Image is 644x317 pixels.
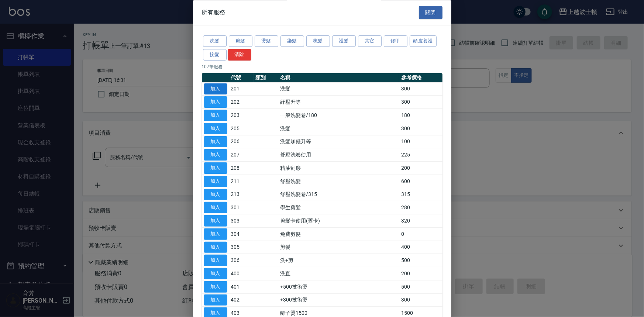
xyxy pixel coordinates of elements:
td: 0 [399,228,442,241]
button: 加入 [204,149,227,161]
button: 加入 [204,136,227,148]
td: 206 [229,135,254,149]
span: 所有服務 [202,9,225,16]
td: 200 [399,267,442,280]
td: 免費剪髮 [278,228,399,241]
button: 加入 [204,97,227,108]
button: 清除 [228,49,251,61]
td: 500 [399,254,442,267]
td: 300 [399,294,442,307]
button: 加入 [204,281,227,293]
button: 加入 [204,110,227,121]
button: 加入 [204,268,227,280]
td: 洗直 [278,267,399,280]
td: 洗髮加錢升等 [278,135,399,149]
td: 舒壓洗髮卷/315 [278,188,399,201]
button: 燙髮 [255,36,278,47]
button: 加入 [204,294,227,306]
button: 剪髮 [229,36,252,47]
th: 名稱 [278,73,399,83]
td: 402 [229,294,254,307]
button: 洗髮 [203,36,227,47]
button: 染髮 [280,36,304,47]
button: 加入 [204,228,227,240]
button: 加入 [204,163,227,174]
td: 舒壓洗卷使用 [278,148,399,162]
td: 301 [229,201,254,214]
td: 280 [399,201,442,214]
td: 203 [229,109,254,122]
td: 211 [229,175,254,188]
td: 剪髮 [278,241,399,254]
p: 107 筆服務 [202,63,442,70]
th: 代號 [229,73,254,83]
button: 加入 [204,189,227,200]
td: 一般洗髮卷/180 [278,109,399,122]
td: 400 [399,241,442,254]
td: 300 [399,96,442,109]
td: 304 [229,228,254,241]
td: 500 [399,280,442,294]
button: 加入 [204,176,227,187]
td: 舒壓洗髮 [278,175,399,188]
button: 加入 [204,202,227,214]
button: 頭皮養護 [410,36,437,47]
td: 200 [399,162,442,175]
button: 其它 [358,36,382,47]
td: 洗+剪 [278,254,399,267]
td: 202 [229,96,254,109]
td: 100 [399,135,442,149]
td: 600 [399,175,442,188]
button: 加入 [204,216,227,227]
td: 300 [399,83,442,96]
td: 紓壓升等 [278,96,399,109]
td: 洗髮 [278,122,399,135]
button: 加入 [204,242,227,253]
td: 213 [229,188,254,201]
td: +500技術燙 [278,280,399,294]
td: 306 [229,254,254,267]
td: 205 [229,122,254,135]
td: 225 [399,148,442,162]
td: 305 [229,241,254,254]
button: 修甲 [384,36,407,47]
td: 洗髮 [278,83,399,96]
td: 180 [399,109,442,122]
button: 加入 [204,255,227,266]
td: 401 [229,280,254,294]
td: 400 [229,267,254,280]
td: 300 [399,122,442,135]
button: 加入 [204,83,227,95]
button: 關閉 [419,6,442,20]
th: 參考價格 [399,73,442,83]
td: 201 [229,83,254,96]
td: 303 [229,214,254,228]
td: 學生剪髮 [278,201,399,214]
th: 類別 [254,73,278,83]
td: 207 [229,148,254,162]
button: 接髮 [203,49,227,61]
button: 梳髮 [306,36,330,47]
td: 剪髮卡使用(舊卡) [278,214,399,228]
td: 208 [229,162,254,175]
button: 加入 [204,123,227,134]
td: +300技術燙 [278,294,399,307]
button: 護髮 [332,36,356,47]
td: 320 [399,214,442,228]
td: 315 [399,188,442,201]
td: 精油刮痧 [278,162,399,175]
